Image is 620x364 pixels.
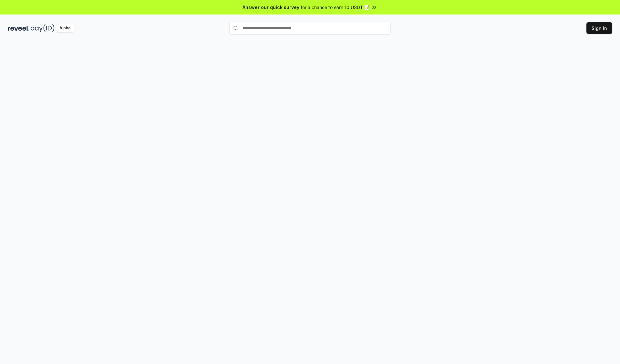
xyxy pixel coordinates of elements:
span: for a chance to earn 10 USDT 📝 [301,4,370,11]
div: Alpha [56,24,74,32]
span: Answer our quick survey [243,4,299,11]
img: reveel_dark [8,24,29,32]
img: pay_id [31,24,55,32]
button: Sign In [586,22,612,34]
